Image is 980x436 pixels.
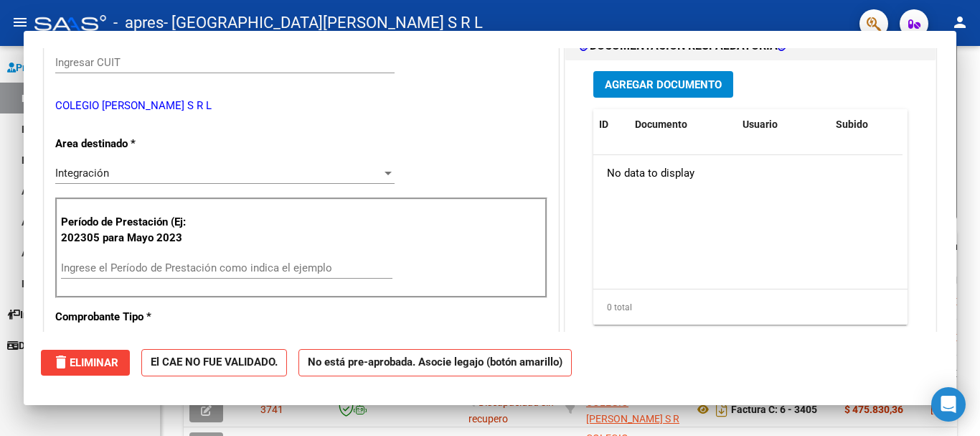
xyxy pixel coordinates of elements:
p: Area destinado * [55,136,203,152]
span: Prestadores / Proveedores [7,60,138,75]
div: 30695582702 [586,394,682,425]
span: - apres [113,7,164,39]
datatable-header-cell: Subido [830,109,902,140]
div: No data to display [593,155,903,191]
datatable-header-cell: Acción [902,109,974,140]
div: 0 total [593,289,908,325]
p: Período de Prestación (Ej: 202305 para Mayo 2023 [61,214,205,246]
span: Eliminar [52,356,118,369]
datatable-header-cell: ID [593,109,629,140]
span: Usuario [743,119,778,130]
span: Instructivos [7,307,74,323]
span: Subido [836,119,868,130]
div: Open Intercom Messenger [931,387,966,422]
datatable-header-cell: Documento [629,109,737,140]
p: COLEGIO [PERSON_NAME] S R L [55,98,547,114]
span: Documento [635,119,687,130]
strong: $ 475.830,36 [844,404,903,415]
i: Descargar documento [712,398,731,421]
button: Agregar Documento [593,71,733,98]
div: DOCUMENTACIÓN RESPALDATORIA [565,60,936,358]
span: - [GEOGRAPHIC_DATA][PERSON_NAME] S R L [164,7,483,39]
mat-icon: person [951,14,969,31]
p: Comprobante Tipo * [55,309,203,325]
mat-icon: delete [52,353,70,371]
span: Datos de contacto [7,338,101,353]
datatable-header-cell: Usuario [737,109,830,140]
span: 3741 [260,404,283,415]
span: Integración [55,167,109,180]
span: [DATE] [930,404,960,415]
strong: Factura C: 6 - 3405 [731,404,817,415]
mat-icon: menu [11,14,29,31]
strong: No está pre-aprobada. Asocie legajo (botón amarillo) [298,349,572,377]
strong: El CAE NO FUE VALIDADO. [141,349,287,377]
span: Agregar Documento [605,78,722,91]
span: ID [599,119,608,130]
button: Eliminar [41,350,130,376]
